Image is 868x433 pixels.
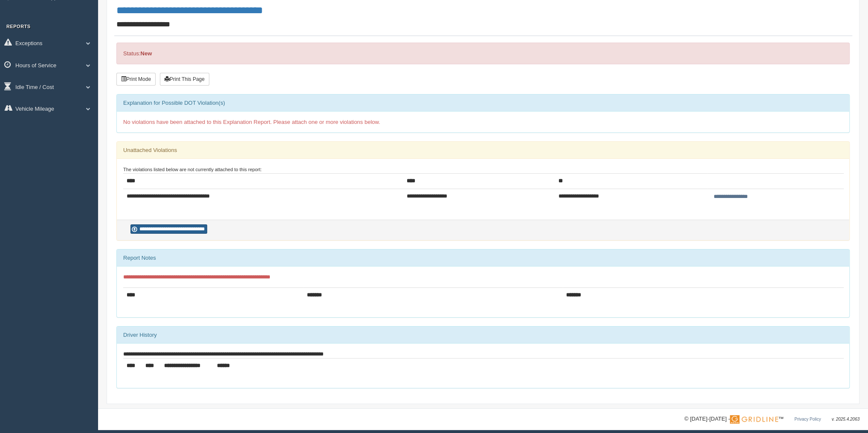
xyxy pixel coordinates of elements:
[117,327,849,344] div: Driver History
[684,415,859,424] div: © [DATE]-[DATE] - ™
[160,73,209,86] button: Print This Page
[116,43,850,64] div: Status:
[123,119,380,125] span: No violations have been attached to this Explanation Report. Please attach one or more violations...
[117,249,849,267] div: Report Notes
[117,95,849,112] div: Explanation for Possible DOT Violation(s)
[117,142,849,159] div: Unattached Violations
[140,50,152,57] strong: New
[123,167,262,172] small: The violations listed below are not currently attached to this report:
[730,415,778,424] img: Gridline
[832,417,859,422] span: v. 2025.4.2063
[794,417,821,422] a: Privacy Policy
[116,73,156,86] button: Print Mode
